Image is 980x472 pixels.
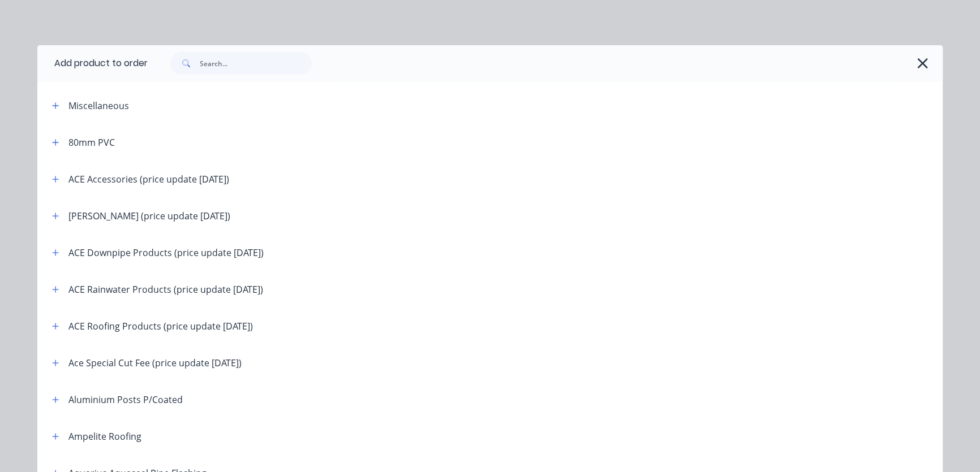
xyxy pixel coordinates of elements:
[68,430,141,443] div: Ampelite Roofing
[68,99,129,112] div: Miscellaneous
[37,45,148,81] div: Add product to order
[68,356,242,370] div: Ace Special Cut Fee (price update [DATE])
[68,393,183,406] div: Aluminium Posts P/Coated
[68,283,263,296] div: ACE Rainwater Products (price update [DATE])
[68,172,229,186] div: ACE Accessories (price update [DATE])
[68,246,264,259] div: ACE Downpipe Products (price update [DATE])
[200,52,312,75] input: Search...
[68,136,115,149] div: 80mm PVC
[68,319,253,333] div: ACE Roofing Products (price update [DATE])
[68,209,230,223] div: [PERSON_NAME] (price update [DATE])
